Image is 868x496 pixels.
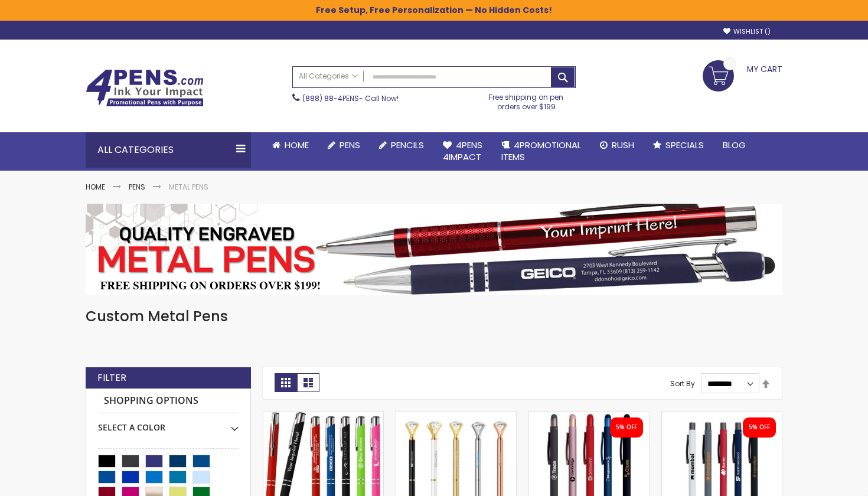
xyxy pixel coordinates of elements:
a: Home [86,182,105,192]
div: All Categories [86,132,251,168]
a: Specials [644,132,713,158]
a: (888) 88-4PENS [302,93,359,103]
span: Rush [612,139,634,151]
span: Specials [665,139,704,151]
a: Custom Recycled Fleetwood MonoChrome Stylus Satin Soft Touch Gel Pen [529,411,649,421]
a: 4Pens4impact [433,132,492,171]
span: 4PROMOTIONAL ITEMS [501,139,581,163]
span: 4Pens 4impact [443,139,482,163]
a: Pens [318,132,370,158]
span: Home [285,139,309,151]
div: 5% OFF [616,423,637,432]
img: 4Pens Custom Pens and Promotional Products [86,69,204,107]
span: Pencils [391,139,424,151]
a: Personalized Recycled Fleetwood Satin Soft Touch Gel Click Pen [662,411,782,421]
strong: Filter [97,371,126,384]
img: Metal Pens [86,204,782,295]
a: Rush [590,132,644,158]
div: 5% OFF [749,423,770,432]
div: Free shipping on pen orders over $199 [477,88,576,112]
label: Sort By [670,378,695,389]
a: Wishlist [723,27,771,36]
a: Pens [129,182,145,192]
span: - Call Now! [302,93,399,103]
a: Pencils [370,132,433,158]
a: All Categories [293,67,364,86]
a: Paramount Custom Metal Stylus® Pens -Special Offer [263,411,383,421]
a: Personalized Diamond-III Crystal Clear Brass Pen [396,411,516,421]
a: Home [263,132,318,158]
span: Blog [723,139,746,151]
span: All Categories [299,71,358,81]
span: Pens [340,139,360,151]
div: Select A Color [98,413,239,433]
h1: Custom Metal Pens [86,307,782,326]
strong: Grid [275,373,297,392]
strong: Shopping Options [98,389,239,414]
a: Blog [713,132,755,158]
a: 4PROMOTIONALITEMS [492,132,590,171]
strong: Metal Pens [169,182,208,192]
